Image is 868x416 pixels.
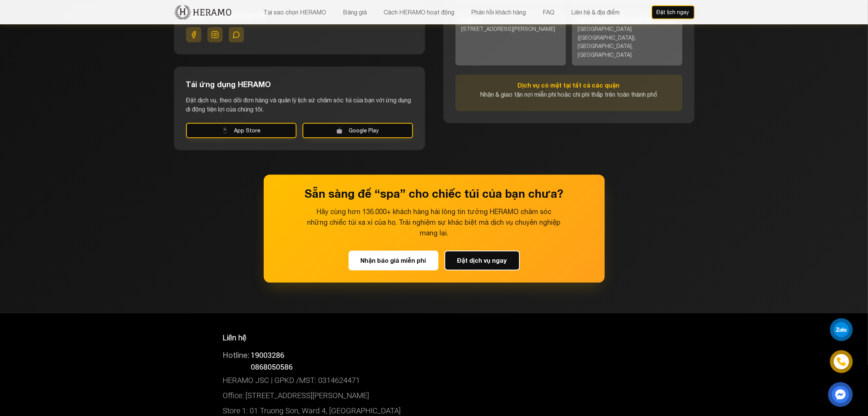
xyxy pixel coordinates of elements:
a: 19003286 [251,350,285,360]
p: Đặt dịch vụ, theo dõi đơn hàng và quản lý lịch sử chăm sóc túi của bạn với ứng dụng di động tiện ... [186,95,413,114]
div: [GEOGRAPHIC_DATA] ([GEOGRAPHIC_DATA]), [GEOGRAPHIC_DATA], [GEOGRAPHIC_DATA] [578,25,676,59]
p: Hãy cùng hơn 136.000+ khách hàng hài lòng tin tưởng HERAMO chăm sóc những chiếc túi xa xỉ của họ.... [306,206,562,238]
button: Nhận báo giá miễn phí [349,251,438,270]
p: Nhận & giao tận nơi miễn phí hoặc chi phí thấp trên toàn thành phố [462,81,676,99]
img: new-logo.3f60348b.png [174,4,232,20]
div: [STREET_ADDRESS][PERSON_NAME] [462,25,560,33]
span: App Store [222,127,228,134]
a: phone-icon [831,351,852,372]
button: Tại sao chọn HERAMO [261,7,328,17]
button: Đặt lịch ngay [651,5,694,19]
strong: Dịch vụ có mặt tại tất cả các quận [518,81,620,89]
button: App Store App Store [186,123,296,138]
p: Liên hệ [223,332,645,343]
button: Phản hồi khách hàng [469,7,528,17]
p: Office: [STREET_ADDRESS][PERSON_NAME] [223,388,645,403]
img: phone-icon [836,356,847,367]
button: Bảng giá [341,7,369,17]
h3: Tải ứng dụng HERAMO [186,79,413,89]
button: FAQ [540,7,557,17]
button: Google Play Google Play [303,123,413,138]
p: HERAMO JSC | GPKD /MST: 0314624471 [223,373,645,388]
button: Liên hệ & địa điểm [569,7,622,17]
span: Hotline: [223,351,250,359]
button: Cách HERAMO hoạt động [381,7,457,17]
button: Đặt dịch vụ ngay [444,251,520,270]
h3: Sẵn sàng để “spa” cho chiếc túi của bạn chưa? [276,187,592,200]
span: 0868050586 [251,362,293,372]
span: Google Play [336,127,343,134]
